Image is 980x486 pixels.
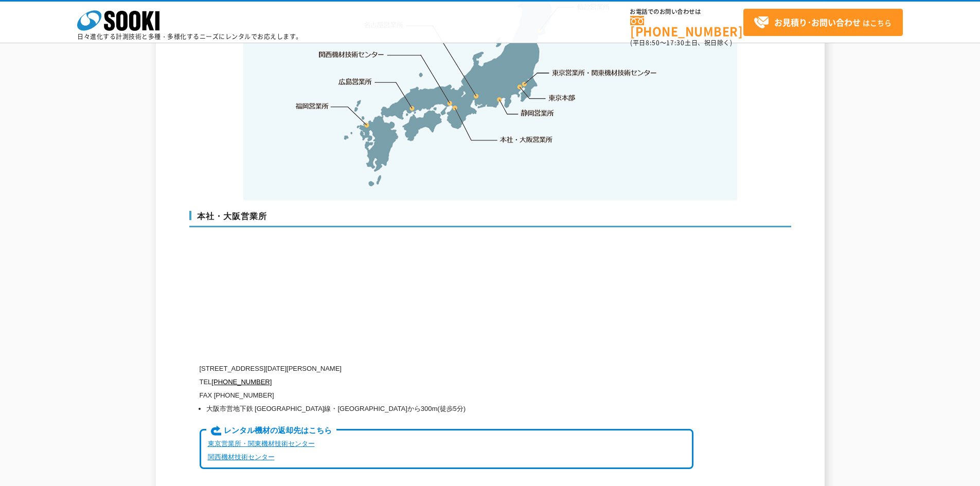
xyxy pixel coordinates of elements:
[189,211,791,227] h3: 本社・大阪営業所
[521,108,554,118] a: 静岡営業所
[339,76,372,86] a: 広島営業所
[630,16,743,37] a: [PHONE_NUMBER]
[646,38,660,47] span: 8:50
[200,362,693,375] p: [STREET_ADDRESS][DATE][PERSON_NAME]
[774,16,861,28] strong: お見積り･お問い合わせ
[295,101,329,111] a: 福岡営業所
[630,9,743,15] span: お電話でのお問い合わせは
[499,134,553,145] a: 本社・大阪営業所
[200,389,693,402] p: FAX [PHONE_NUMBER]
[206,425,336,437] span: レンタル機材の返却先はこちら
[206,402,693,416] li: 大阪市営地下鉄 [GEOGRAPHIC_DATA]線・[GEOGRAPHIC_DATA]から300m(徒歩5分)
[319,49,384,60] a: 関西機材技術センター
[743,9,903,36] a: お見積り･お問い合わせはこちら
[666,38,685,47] span: 17:30
[208,453,275,461] a: 関西機材技術センター
[200,375,693,389] p: TEL
[754,15,892,30] span: はこちら
[208,440,315,447] a: 東京営業所・関東機材技術センター
[77,33,302,40] p: 日々進化する計測技術と多種・多様化するニーズにレンタルでお応えします。
[549,93,576,103] a: 東京本部
[211,378,272,386] a: [PHONE_NUMBER]
[553,67,658,78] a: 東京営業所・関東機材技術センター
[630,38,732,47] span: (平日 ～ 土日、祝日除く)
